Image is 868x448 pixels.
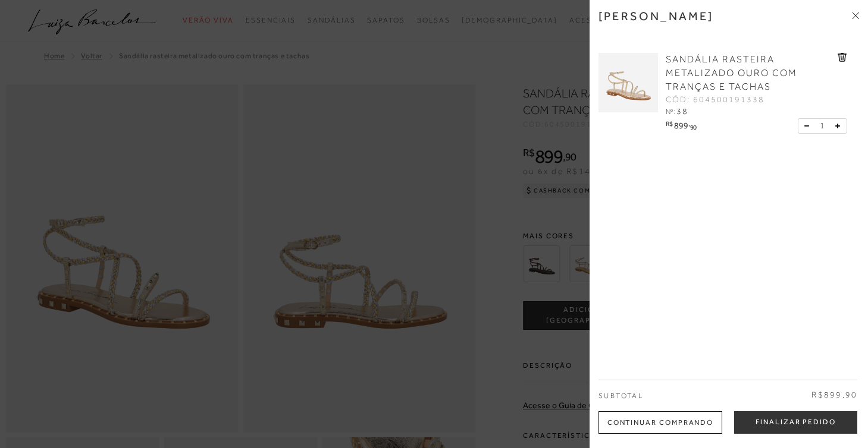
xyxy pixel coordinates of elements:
img: SANDÁLIA RASTEIRA METALIZADO OURO COM TRANÇAS E TACHAS [598,53,658,112]
a: SANDÁLIA RASTEIRA METALIZADO OURO COM TRANÇAS E TACHAS [666,53,835,94]
i: , [688,121,697,127]
span: CÓD: 604500191338 [666,94,764,106]
h3: [PERSON_NAME] [598,9,714,23]
button: Finalizar Pedido [734,411,857,434]
span: SANDÁLIA RASTEIRA METALIZADO OURO COM TRANÇAS E TACHAS [666,54,797,92]
span: Nº: [666,108,675,116]
i: R$ [666,121,672,127]
span: R$899,90 [811,389,857,401]
span: Subtotal [598,392,643,400]
span: 90 [690,124,697,131]
div: Continuar Comprando [598,411,722,434]
span: 899 [674,121,688,130]
span: 38 [676,106,688,116]
span: 1 [820,119,825,132]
